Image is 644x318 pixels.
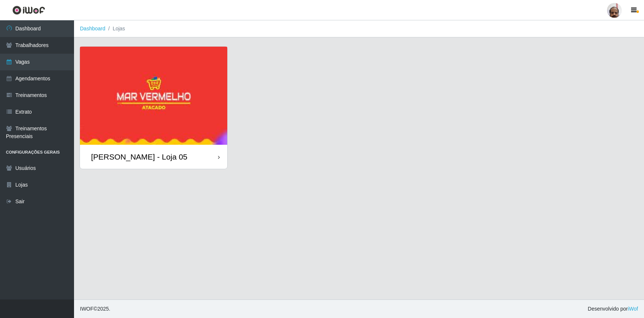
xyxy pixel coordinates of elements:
[74,20,644,37] nav: breadcrumb
[91,152,187,161] div: [PERSON_NAME] - Loja 05
[628,306,638,312] a: iWof
[80,47,227,169] a: [PERSON_NAME] - Loja 05
[80,47,227,145] img: cardImg
[80,305,110,313] span: © 2025 .
[105,25,125,33] li: Lojas
[80,306,94,312] span: IWOF
[80,26,105,31] a: Dashboard
[12,6,45,15] img: CoreUI Logo
[588,305,638,313] span: Desenvolvido por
